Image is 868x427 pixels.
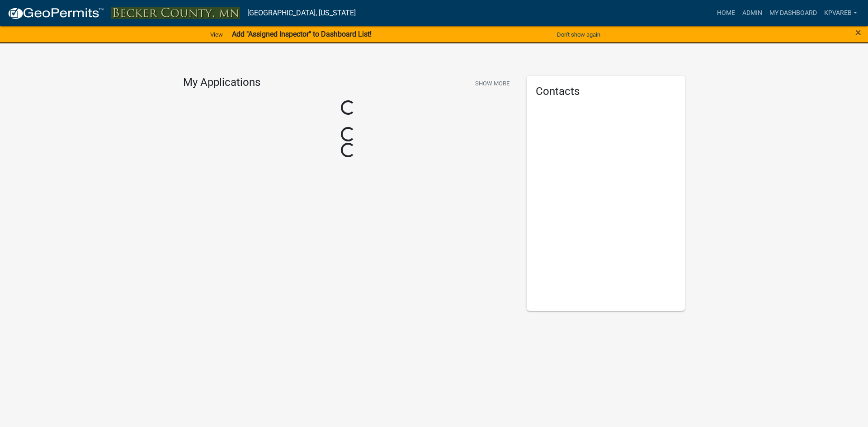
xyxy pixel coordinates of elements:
[766,5,821,22] a: My Dashboard
[472,76,513,91] button: Show More
[536,85,676,98] h5: Contacts
[553,27,604,42] button: Don't show again
[713,5,739,22] a: Home
[247,5,356,21] a: [GEOGRAPHIC_DATA], [US_STATE]
[855,27,861,38] button: Close
[739,5,766,22] a: Admin
[183,76,260,89] h4: My Applications
[232,30,372,38] strong: Add "Assigned Inspector" to Dashboard List!
[207,27,226,42] a: View
[111,7,240,19] img: Becker County, Minnesota
[821,5,861,22] a: kpvareb
[855,26,861,39] span: ×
